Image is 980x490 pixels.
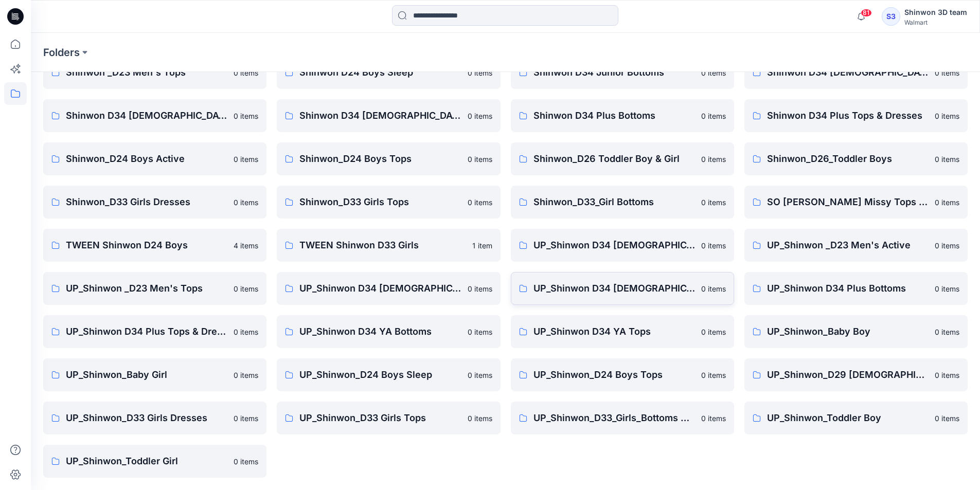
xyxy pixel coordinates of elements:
p: 0 items [701,67,726,78]
a: UP_Shinwon _D23 Men's Tops0 items [43,272,266,305]
p: 0 items [234,67,258,78]
p: UP_Shinwon D34 [DEMOGRAPHIC_DATA] Bottoms [299,281,461,296]
a: TWEEN Shinwon D24 Boys4 items [43,229,266,262]
a: Shinwon D34 [DEMOGRAPHIC_DATA] Bottoms0 items [43,99,266,132]
p: Shinwon D34 Junior Bottoms [533,65,695,80]
a: Shinwon_D33 Girls Dresses0 items [43,186,266,219]
p: 0 items [234,154,258,165]
p: UP_Shinwon _D23 Men's Active [767,238,929,252]
p: TWEEN Shinwon D24 Boys [66,238,227,252]
p: 0 items [234,326,258,337]
p: TWEEN Shinwon D33 Girls [299,238,466,252]
a: Shinwon _D23 Men's Tops0 items [43,56,266,89]
p: Shinwon_D33_Girl Bottoms [533,195,695,209]
p: 0 items [468,413,492,424]
a: Shinwon D34 [DEMOGRAPHIC_DATA] Active0 items [744,56,968,89]
p: 0 items [234,456,258,467]
p: Shinwon D24 Boys Sleep [299,65,461,80]
p: Shinwon D34 [DEMOGRAPHIC_DATA] Active [767,65,929,80]
p: 0 items [935,154,959,165]
p: 0 items [935,413,959,424]
p: 0 items [701,240,726,251]
p: UP_Shinwon_Baby Girl [66,368,227,382]
p: Shinwon_D24 Boys Active [66,152,227,166]
p: 0 items [935,326,959,337]
div: S3 [882,7,900,26]
a: SO [PERSON_NAME] Missy Tops Bottom Dress0 items [744,186,968,219]
a: Shinwon D34 Plus Tops & Dresses0 items [744,99,968,132]
p: UP_Shinwon D34 [DEMOGRAPHIC_DATA] Dresses [533,281,695,296]
span: 81 [861,9,872,17]
p: 0 items [701,283,726,294]
p: SO [PERSON_NAME] Missy Tops Bottom Dress [767,195,929,209]
p: Shinwon_D33 Girls Dresses [66,195,227,209]
p: 0 items [234,413,258,424]
p: UP_Shinwon D34 Plus Tops & Dresses [66,324,227,339]
p: 0 items [468,67,492,78]
a: Shinwon_D24 Boys Active0 items [43,142,266,175]
a: UP_Shinwon_Toddler Girl0 items [43,445,266,478]
a: Shinwon D34 Plus Bottoms0 items [511,99,734,132]
p: UP_Shinwon D34 YA Bottoms [299,324,461,339]
p: UP_Shinwon_D33 Girls Dresses [66,411,227,425]
p: 0 items [935,370,959,380]
p: 0 items [468,283,492,294]
p: UP_Shinwon _D23 Men's Tops [66,281,227,296]
p: UP_Shinwon_D33_Girls_Bottoms & Active [533,411,695,425]
p: 0 items [701,154,726,165]
a: Shinwon_D26_Toddler Boys0 items [744,142,968,175]
p: Shinwon_D24 Boys Tops [299,152,461,166]
div: Shinwon 3D team [904,6,967,19]
a: Shinwon D34 Junior Bottoms0 items [511,56,734,89]
p: UP_Shinwon_Baby Boy [767,324,929,339]
a: UP_Shinwon_Baby Girl0 items [43,358,266,391]
p: UP_Shinwon_D24 Boys Sleep [299,368,461,382]
a: UP_Shinwon_D33_Girls_Bottoms & Active0 items [511,402,734,434]
a: Shinwon D34 [DEMOGRAPHIC_DATA] Dresses0 items [277,99,500,132]
p: 0 items [701,197,726,208]
a: UP_Shinwon_D24 Boys Tops0 items [511,358,734,391]
p: 0 items [234,283,258,294]
p: UP_Shinwon D34 Plus Bottoms [767,281,929,296]
a: UP_Shinwon_D33 Girls Tops0 items [277,402,500,434]
a: UP_Shinwon D34 Plus Tops & Dresses0 items [43,315,266,348]
a: Shinwon_D33_Girl Bottoms0 items [511,186,734,219]
p: 0 items [935,197,959,208]
p: UP_Shinwon D34 [DEMOGRAPHIC_DATA] Knit Tops [533,238,695,252]
a: UP_Shinwon D34 YA Bottoms0 items [277,315,500,348]
p: 0 items [935,67,959,78]
a: Folders [43,45,80,60]
p: 0 items [935,111,959,121]
p: Shinwon_D33 Girls Tops [299,195,461,209]
a: Shinwon_D26 Toddler Boy & Girl0 items [511,142,734,175]
a: UP_Shinwon_Toddler Boy0 items [744,402,968,434]
a: UP_Shinwon_D29 [DEMOGRAPHIC_DATA] Sleep0 items [744,358,968,391]
p: 0 items [701,326,726,337]
p: 1 item [472,240,492,251]
p: UP_Shinwon_Toddler Girl [66,454,227,468]
p: UP_Shinwon_Toddler Boy [767,411,929,425]
p: 0 items [234,370,258,380]
p: 0 items [468,197,492,208]
p: UP_Shinwon_D33 Girls Tops [299,411,461,425]
a: UP_Shinwon_D33 Girls Dresses0 items [43,402,266,434]
a: UP_Shinwon D34 [DEMOGRAPHIC_DATA] Bottoms0 items [277,272,500,305]
p: Shinwon D34 Plus Bottoms [533,108,695,123]
a: UP_Shinwon_Baby Boy0 items [744,315,968,348]
a: UP_Shinwon D34 Plus Bottoms0 items [744,272,968,305]
a: UP_Shinwon D34 YA Tops0 items [511,315,734,348]
a: Shinwon_D24 Boys Tops0 items [277,142,500,175]
p: 0 items [468,154,492,165]
p: Shinwon D34 Plus Tops & Dresses [767,108,929,123]
p: 0 items [935,283,959,294]
p: Shinwon_D26_Toddler Boys [767,152,929,166]
a: TWEEN Shinwon D33 Girls1 item [277,229,500,262]
p: UP_Shinwon_D24 Boys Tops [533,368,695,382]
p: 0 items [234,111,258,121]
p: Shinwon_D26 Toddler Boy & Girl [533,152,695,166]
p: 0 items [234,197,258,208]
p: Shinwon _D23 Men's Tops [66,65,227,80]
p: 0 items [701,370,726,380]
p: 0 items [468,326,492,337]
